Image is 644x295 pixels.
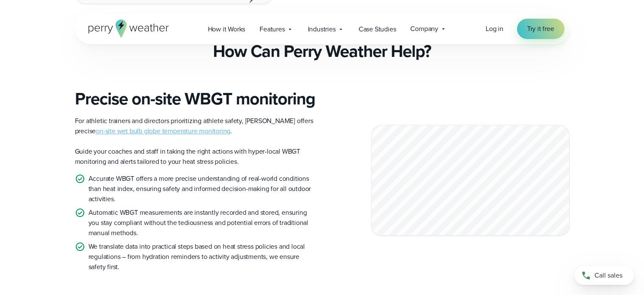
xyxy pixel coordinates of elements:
[88,242,315,272] p: We translate data into practical steps based on heat stress policies and local regulations – from...
[486,24,503,34] span: Log in
[308,24,336,34] span: Industries
[88,208,315,238] p: Automatic WBGT measurements are instantly recorded and stored, ensuring you stay compliant withou...
[75,89,315,109] h3: Precise on-site WBGT monitoring
[96,126,230,136] a: on-site wet bulb globe temperature monitoring
[594,270,622,281] span: Call sales
[201,20,253,38] a: How it Works
[517,19,564,39] a: Try it free
[486,24,503,34] a: Log in
[359,24,396,34] span: Case Studies
[88,174,315,204] p: Accurate WBGT offers a more precise understanding of real-world conditions than heat index, ensur...
[75,116,315,136] p: For athletic trainers and directors prioritizing athlete safety, [PERSON_NAME] offers precise .
[410,24,438,34] span: Company
[575,266,634,285] a: Call sales
[208,24,246,34] span: How it Works
[213,41,431,62] h3: How Can Perry Weather Help?
[75,146,300,166] span: Guide your coaches and staff in taking the right actions with hyper-local WBGT monitoring and ale...
[351,20,404,38] a: Case Studies
[260,24,285,34] span: Features
[527,24,554,34] span: Try it free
